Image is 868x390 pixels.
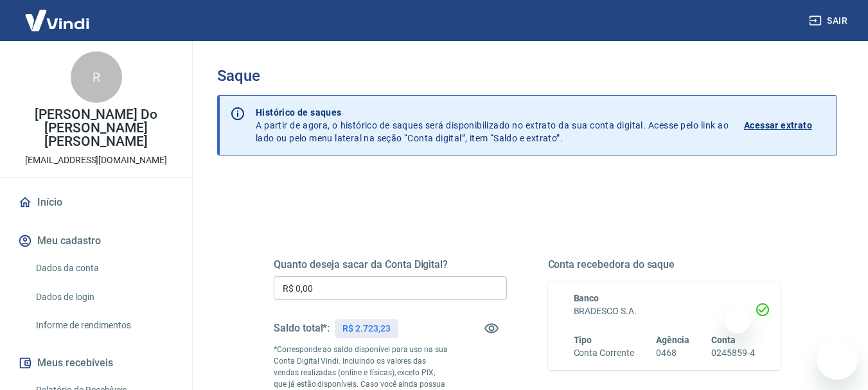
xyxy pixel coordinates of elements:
h5: Saldo total*: [274,322,330,335]
p: [EMAIL_ADDRESS][DOMAIN_NAME] [25,154,167,167]
button: Meu cadastro [15,227,177,255]
a: Início [15,188,177,217]
h5: Quanto deseja sacar da Conta Digital? [274,258,507,271]
h6: 0245859-4 [711,346,755,360]
span: Tipo [574,335,592,345]
h6: BRADESCO S.A. [574,305,756,318]
p: A partir de agora, o histórico de saques será disponibilizado no extrato da sua conta digital. Ac... [256,106,729,145]
span: Banco [574,293,599,303]
iframe: Close message [725,308,750,333]
span: Agência [656,335,689,345]
img: Vindi [15,1,99,40]
iframe: Button to launch messaging window [817,339,858,380]
h3: Saque [217,67,837,85]
a: Dados da conta [31,255,177,281]
a: Acessar extrato [744,106,826,145]
h6: Conta Corrente [574,346,634,360]
p: [PERSON_NAME] Do [PERSON_NAME] [PERSON_NAME] [10,108,182,148]
p: Histórico de saques [256,106,729,119]
a: Informe de rendimentos [31,312,177,339]
h5: Conta recebedora do saque [548,258,781,271]
div: R [71,51,122,103]
span: Conta [711,335,736,345]
button: Meus recebíveis [15,349,177,377]
p: Acessar extrato [744,119,812,132]
h6: 0468 [656,346,689,360]
a: Dados de login [31,284,177,310]
p: R$ 2.723,23 [342,322,390,335]
button: Sair [806,9,853,33]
